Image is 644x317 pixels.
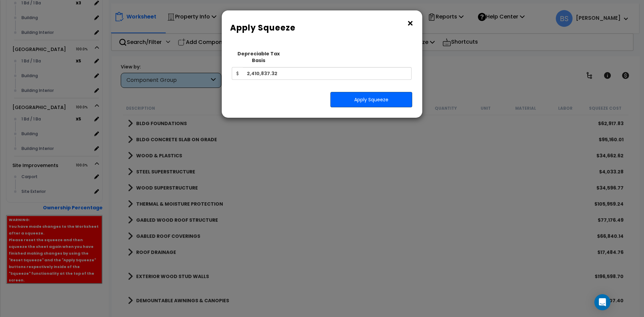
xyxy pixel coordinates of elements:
h6: Apply Squeeze [230,22,414,34]
div: Open Intercom Messenger [594,294,610,310]
input: 0.00 [243,67,412,80]
span: $ [232,67,243,80]
label: Depreciable Tax Basis [232,50,286,64]
button: Apply Squeeze [330,92,412,107]
button: × [407,18,414,29]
